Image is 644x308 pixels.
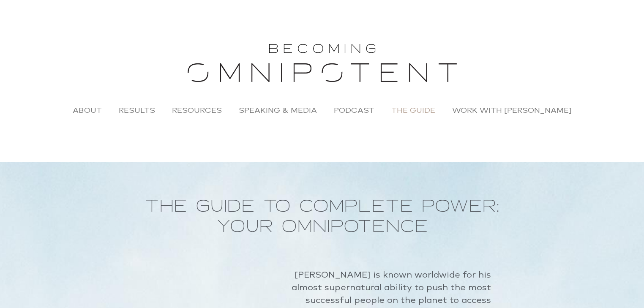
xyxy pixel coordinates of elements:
[110,101,164,120] a: Results
[164,101,230,120] a: Resources
[18,204,626,208] p: THE GUIDE TO COMPLETE POWER:
[230,101,325,120] a: Speaking & Media
[8,101,636,120] nav: Menu
[383,101,444,120] a: The Guide
[325,101,383,120] a: Podcast
[444,101,580,120] a: Work with [PERSON_NAME]
[64,101,110,120] a: About
[18,225,626,228] p: YOUR OMNIPOTENCE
